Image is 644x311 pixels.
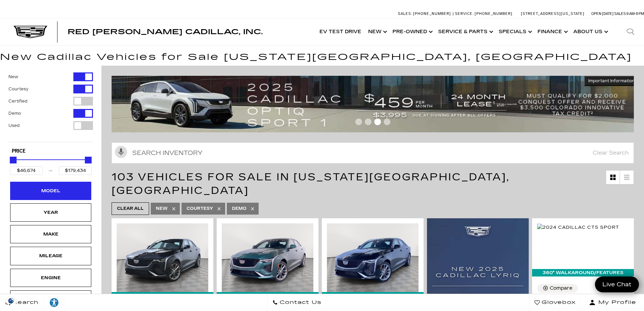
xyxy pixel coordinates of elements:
[595,276,639,292] a: Live Chat
[222,223,313,292] img: 2025 Cadillac CT4 Sport
[398,12,412,16] span: Sales:
[532,269,634,276] div: 360° WalkAround/Features
[156,204,168,213] span: New
[112,171,510,197] span: 103 Vehicles for Sale in [US_STATE][GEOGRAPHIC_DATA], [GEOGRAPHIC_DATA]
[8,122,20,129] label: Used
[327,223,419,292] img: 2024 Cadillac CT4 Sport
[322,292,424,299] div: 360° WalkAround/Features
[34,230,68,238] div: Make
[550,285,572,291] div: Compare
[112,142,634,163] input: Search Inventory
[10,154,92,175] div: Price
[581,294,644,311] button: Open user profile menu
[10,247,91,265] div: MileageMileage
[68,28,263,35] a: Red [PERSON_NAME] Cadillac, Inc.
[217,292,318,299] div: 360° WalkAround/Features
[117,223,208,292] img: 2024 Cadillac CT4 Sport
[59,166,92,175] input: Maximum
[117,204,144,213] span: Clear All
[588,78,635,84] span: Important Information
[540,298,576,307] span: Glovebox
[12,148,90,154] h5: Price
[435,18,495,45] a: Service & Parts
[398,12,453,16] a: Sales: [PHONE_NUMBER]
[44,297,64,308] div: Explore your accessibility options
[365,18,389,45] a: New
[365,118,372,125] span: Go to slide 2
[34,252,68,260] div: Mileage
[495,18,534,45] a: Specials
[34,187,68,195] div: Model
[10,298,39,307] span: Search
[537,284,578,293] button: Compare Vehicle
[10,203,91,222] div: YearYear
[614,12,626,16] span: Sales:
[34,274,68,282] div: Engine
[115,146,127,158] svg: Click to toggle on voice search
[10,182,91,200] div: ModelModel
[278,298,321,307] span: Contact Us
[3,297,19,304] section: Click to Open Cookie Consent Modal
[44,294,65,311] a: Explore your accessibility options
[413,12,451,16] span: [PHONE_NUMBER]
[10,166,43,175] input: Minimum
[626,12,644,16] span: 9 AM-6 PM
[8,73,18,80] label: New
[8,110,21,117] label: Demo
[384,118,390,125] span: Go to slide 4
[355,118,362,125] span: Go to slide 1
[187,204,213,213] span: Courtesy
[34,209,68,216] div: Year
[521,12,585,16] a: [STREET_ADDRESS][US_STATE]
[10,290,91,309] div: ColorColor
[591,12,614,16] span: Open [DATE]
[68,28,263,36] span: Red [PERSON_NAME] Cadillac, Inc.
[529,294,581,311] a: Glovebox
[453,12,514,16] a: Service: [PHONE_NUMBER]
[316,18,365,45] a: EV Test Drive
[10,225,91,243] div: MakeMake
[14,26,47,39] img: Cadillac Dark Logo with Cadillac White Text
[596,298,636,307] span: My Profile
[599,281,635,288] span: Live Chat
[10,269,91,287] div: EngineEngine
[8,98,27,105] label: Certified
[534,18,570,45] a: Finance
[475,12,512,16] span: [PHONE_NUMBER]
[8,86,28,92] label: Courtesy
[232,204,246,213] span: Demo
[570,18,610,45] a: About Us
[10,157,17,163] div: Minimum Price
[389,18,435,45] a: Pre-Owned
[267,294,327,311] a: Contact Us
[584,76,639,86] button: Important Information
[112,76,639,132] img: 2508-August-FOM-OPTIQ-Lease9
[455,12,474,16] span: Service:
[537,224,619,231] img: 2024 Cadillac CT5 Sport
[85,157,92,163] div: Maximum Price
[3,297,19,304] img: Opt-Out Icon
[8,72,93,142] div: Filter by Vehicle Type
[374,118,381,125] span: Go to slide 3
[112,292,213,299] div: 360° WalkAround/Features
